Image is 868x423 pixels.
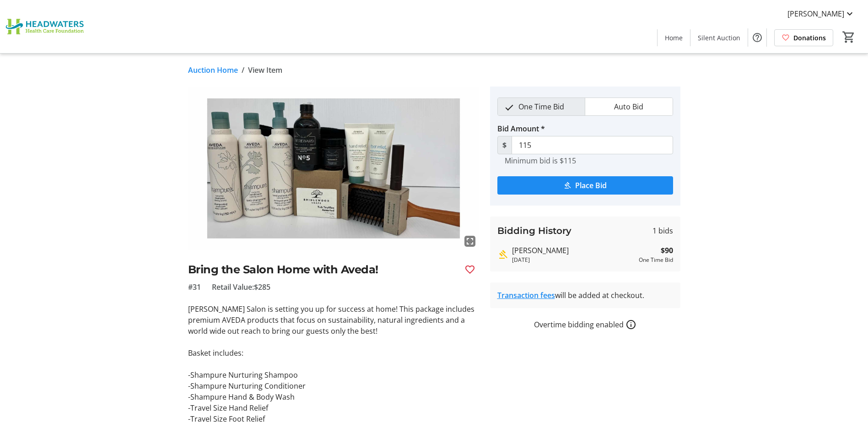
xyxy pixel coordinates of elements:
[188,261,457,278] h2: Bring the Salon Home with Aveda!
[652,225,673,236] span: 1 bids
[780,6,863,21] button: [PERSON_NAME]
[248,65,282,76] span: View Item
[512,256,635,264] div: [DATE]
[661,245,673,256] strong: $90
[497,249,508,260] mat-icon: Highest bid
[497,123,545,134] label: Bid Amount *
[774,29,833,46] a: Donations
[5,4,87,49] img: Headwaters Health Care Foundation's Logo
[242,65,244,76] span: /
[188,391,479,402] p: -Shampure Hand & Body Wash
[505,156,576,165] tr-hint: Minimum bid is $115
[497,290,673,301] div: will be added at checkout.
[188,282,201,293] span: #31
[512,245,635,256] div: [PERSON_NAME]
[188,304,479,336] p: [PERSON_NAME] Salon is setting you up for success at home! This package includes premium AVEDA pr...
[497,224,571,238] h3: Bidding History
[497,136,512,154] span: $
[497,176,673,195] button: Place Bid
[188,380,479,391] p: -Shampure Nurturing Conditioner
[787,8,844,19] span: [PERSON_NAME]
[841,29,857,45] button: Cart
[188,65,238,76] a: Auction Home
[609,98,649,115] span: Auto Bid
[665,33,683,43] span: Home
[188,87,479,250] img: Image
[625,319,636,330] a: How overtime bidding works for silent auctions
[461,260,479,279] button: Favourite
[513,98,570,115] span: One Time Bid
[188,402,479,413] p: -Travel Size Hand Relief
[490,319,680,330] div: Overtime bidding enabled
[497,290,555,300] a: Transaction fees
[793,33,826,43] span: Donations
[698,33,740,43] span: Silent Auction
[575,180,607,191] span: Place Bid
[188,369,479,380] p: -Shampure Nurturing Shampoo
[188,347,479,358] p: Basket includes:
[464,236,475,247] mat-icon: fullscreen
[212,282,270,293] span: Retail Value: $285
[748,28,766,47] button: Help
[690,29,748,46] a: Silent Auction
[639,256,673,264] div: One Time Bid
[658,29,690,46] a: Home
